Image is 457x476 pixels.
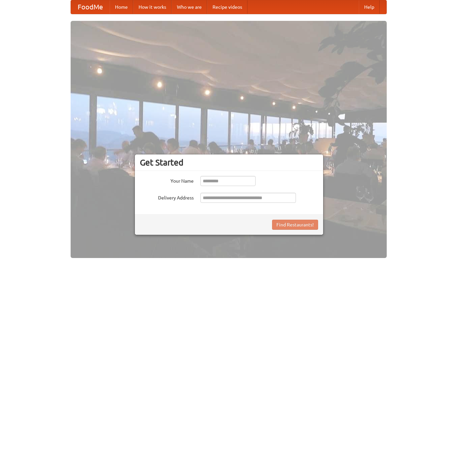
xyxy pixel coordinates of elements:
[140,157,318,168] h3: Get Started
[140,193,194,201] label: Delivery Address
[272,220,318,230] button: Find Restaurants!
[110,0,133,14] a: Home
[140,176,194,184] label: Your Name
[133,0,172,14] a: How it works
[71,0,110,14] a: FoodMe
[172,0,207,14] a: Who we are
[359,0,380,14] a: Help
[207,0,247,14] a: Recipe videos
